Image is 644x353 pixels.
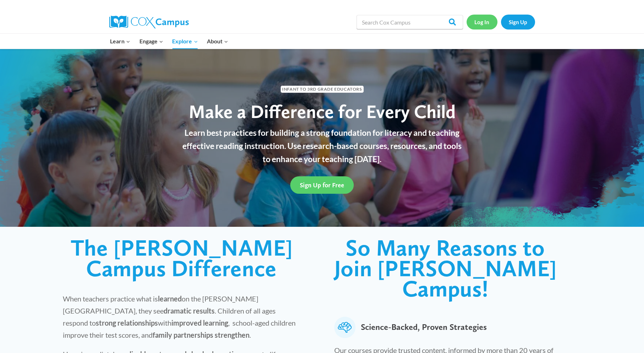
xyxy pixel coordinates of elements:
strong: dramatic results [164,306,215,315]
button: Child menu of About [202,34,233,49]
span: When teachers practice what is on the [PERSON_NAME][GEOGRAPHIC_DATA], they see . Children of all ... [63,294,296,339]
a: Sign Up for Free [290,176,354,194]
a: Log In [467,15,497,29]
button: Child menu of Engage [135,34,168,49]
img: Cox Campus [109,16,189,28]
span: Infant to 3rd Grade Educators [281,86,364,92]
strong: improved learning [171,319,228,327]
strong: strong relationships [96,319,158,327]
a: Sign Up [501,15,535,29]
nav: Secondary Navigation [467,15,535,29]
input: Search Cox Campus [357,15,463,29]
span: Science-Backed, Proven Strategies [361,317,487,338]
span: So Many Reasons to Join [PERSON_NAME] Campus! [334,234,557,302]
strong: learned [158,294,182,303]
strong: family partnerships strengthen [153,331,249,339]
span: Make a Difference for Every Child [189,100,456,123]
p: Learn best practices for building a strong foundation for literacy and teaching effective reading... [178,126,466,165]
nav: Primary Navigation [106,34,233,49]
span: Sign Up for Free [300,181,344,189]
button: Child menu of Learn [106,34,135,49]
button: Child menu of Explore [168,34,203,49]
span: The [PERSON_NAME] Campus Difference [71,234,293,282]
